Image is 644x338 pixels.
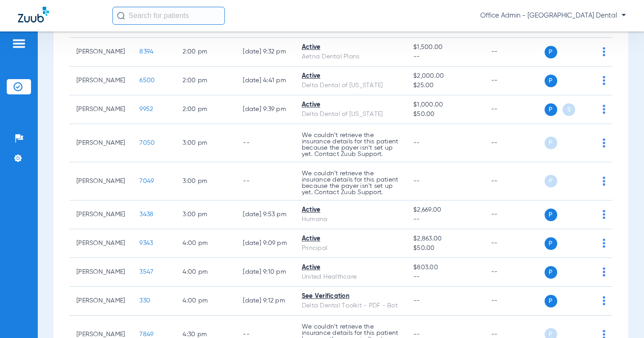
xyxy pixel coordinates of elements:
td: [PERSON_NAME] [69,124,132,162]
td: [DATE] 9:09 PM [236,229,295,258]
span: $25.00 [413,81,476,90]
span: P [545,237,557,250]
td: [PERSON_NAME] [69,95,132,124]
td: [PERSON_NAME] [69,287,132,316]
td: [PERSON_NAME] [69,162,132,200]
div: Active [302,43,399,52]
td: [PERSON_NAME] [69,67,132,95]
span: $1,500.00 [413,43,476,52]
span: 3438 [139,211,153,218]
span: $803.00 [413,263,476,272]
span: S [563,103,575,116]
img: group-dot-blue.svg [603,177,605,186]
td: [DATE] 4:41 PM [236,67,295,95]
span: -- [413,272,476,282]
td: 4:00 PM [175,287,236,316]
img: group-dot-blue.svg [603,239,605,248]
span: $2,000.00 [413,71,476,81]
td: 2:00 PM [175,95,236,124]
td: [PERSON_NAME] [69,200,132,229]
img: Search Icon [117,12,125,20]
td: -- [484,229,545,258]
div: Delta Dental of [US_STATE] [302,110,399,119]
div: Active [302,263,399,272]
td: -- [484,38,545,67]
td: [DATE] 9:53 PM [236,200,295,229]
td: -- [484,67,545,95]
span: -- [413,178,420,184]
td: -- [236,124,295,162]
td: 3:00 PM [175,124,236,162]
span: -- [413,215,476,224]
span: P [545,295,557,307]
td: -- [484,95,545,124]
span: $1,000.00 [413,100,476,110]
span: -- [413,140,420,146]
input: Search for patients [112,7,225,25]
td: [PERSON_NAME] [69,38,132,67]
span: $50.00 [413,244,476,253]
td: -- [484,162,545,200]
div: Active [302,234,399,244]
td: 3:00 PM [175,162,236,200]
img: group-dot-blue.svg [603,138,605,147]
img: hamburger-icon [12,38,26,49]
img: group-dot-blue.svg [603,76,605,85]
span: $50.00 [413,110,476,119]
span: P [545,103,557,116]
span: P [545,137,557,149]
img: group-dot-blue.svg [603,47,605,56]
iframe: Chat Widget [599,295,644,338]
td: 2:00 PM [175,38,236,67]
td: [PERSON_NAME] [69,258,132,287]
td: [DATE] 9:12 PM [236,287,295,316]
td: 4:00 PM [175,229,236,258]
td: -- [484,287,545,316]
p: We couldn’t retrieve the insurance details for this patient because the payer isn’t set up yet. C... [302,170,399,196]
td: -- [484,258,545,287]
span: P [545,175,557,187]
span: P [545,266,557,279]
span: -- [413,298,420,304]
img: group-dot-blue.svg [603,105,605,114]
td: [DATE] 9:32 PM [236,38,295,67]
span: Office Admin - [GEOGRAPHIC_DATA] Dental [480,11,626,20]
span: $2,863.00 [413,234,476,244]
td: -- [484,124,545,162]
div: Active [302,100,399,110]
span: 6500 [139,77,155,84]
div: Active [302,71,399,81]
div: Principal [302,244,399,253]
span: 9952 [139,106,153,112]
span: P [545,209,557,221]
td: -- [236,162,295,200]
span: 3547 [139,269,153,275]
div: Active [302,205,399,215]
span: $2,669.00 [413,205,476,215]
div: Delta Dental Toolkit - PDF - Bot [302,301,399,311]
td: [DATE] 9:10 PM [236,258,295,287]
td: 3:00 PM [175,200,236,229]
div: Humana [302,215,399,224]
p: We couldn’t retrieve the insurance details for this patient because the payer isn’t set up yet. C... [302,132,399,157]
td: -- [484,200,545,229]
span: 7049 [139,178,154,184]
span: -- [413,331,420,338]
div: United Healthcare [302,272,399,282]
td: 2:00 PM [175,67,236,95]
div: Delta Dental of [US_STATE] [302,81,399,90]
span: P [545,75,557,87]
span: -- [413,52,476,62]
span: 9343 [139,240,153,246]
div: See Verification [302,292,399,301]
img: Zuub Logo [18,7,49,22]
span: 8394 [139,49,153,55]
td: [DATE] 9:39 PM [236,95,295,124]
span: 7849 [139,331,153,338]
span: 330 [139,298,150,304]
img: group-dot-blue.svg [603,267,605,276]
td: 4:00 PM [175,258,236,287]
span: 7050 [139,140,155,146]
td: [PERSON_NAME] [69,229,132,258]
